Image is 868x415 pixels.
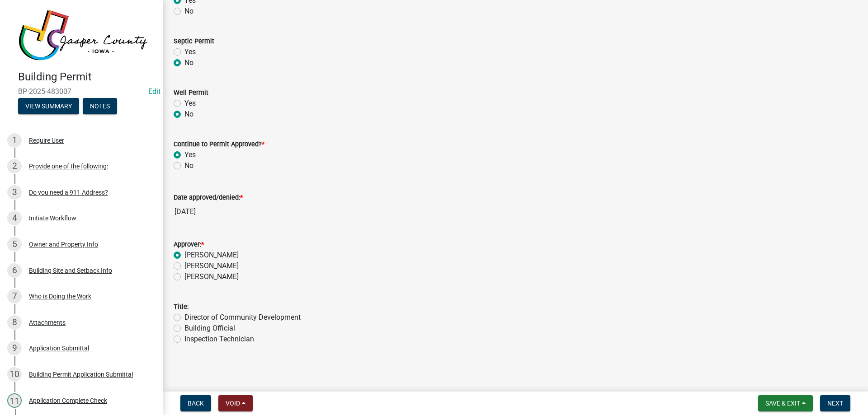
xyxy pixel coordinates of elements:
[174,90,208,96] label: Well Permit
[7,263,22,278] div: 6
[184,47,196,57] label: Yes
[7,159,22,173] div: 2
[7,211,22,225] div: 4
[184,334,254,345] label: Inspection Technician
[184,250,239,261] label: [PERSON_NAME]
[29,293,91,299] div: Who is Doing the Work
[7,341,22,355] div: 9
[7,289,22,303] div: 7
[184,160,193,171] label: No
[184,312,301,323] label: Director of Community Development
[184,261,239,271] label: [PERSON_NAME]
[29,371,133,378] div: Building Permit Application Submittal
[827,400,843,407] span: Next
[18,103,79,110] wm-modal-confirm: Summary
[180,395,211,411] button: Back
[188,400,204,407] span: Back
[148,87,160,96] a: Edit
[174,38,214,45] label: Septic Permit
[174,304,189,310] label: Title:
[148,87,160,96] wm-modal-confirm: Edit Application Number
[184,57,193,68] label: No
[7,367,22,382] div: 10
[174,242,204,248] label: Approver:
[29,319,66,326] div: Attachments
[184,109,193,120] label: No
[29,163,108,169] div: Provide one of the following:
[184,98,196,109] label: Yes
[174,195,243,201] label: Date approved/denied:
[184,323,235,334] label: Building Official
[184,149,196,160] label: Yes
[758,395,813,411] button: Save & Exit
[18,87,145,96] span: BP-2025-483007
[7,393,22,408] div: 11
[18,98,79,114] button: View Summary
[7,133,22,148] div: 1
[184,6,193,17] label: No
[184,271,239,282] label: [PERSON_NAME]
[83,103,117,110] wm-modal-confirm: Notes
[174,141,264,148] label: Continue to Permit Approved?
[29,397,107,404] div: Application Complete Check
[18,70,156,84] h4: Building Permit
[820,395,850,411] button: Next
[7,237,22,252] div: 5
[226,400,240,407] span: Void
[29,215,76,221] div: Initiate Workflow
[29,137,64,144] div: Require User
[83,98,117,114] button: Notes
[218,395,253,411] button: Void
[7,185,22,200] div: 3
[29,189,108,196] div: Do you need a 911 Address?
[29,267,112,274] div: Building Site and Setback Info
[29,241,98,247] div: Owner and Property Info
[29,345,89,351] div: Application Submittal
[7,315,22,330] div: 8
[18,9,148,61] img: Jasper County, Iowa
[765,400,800,407] span: Save & Exit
